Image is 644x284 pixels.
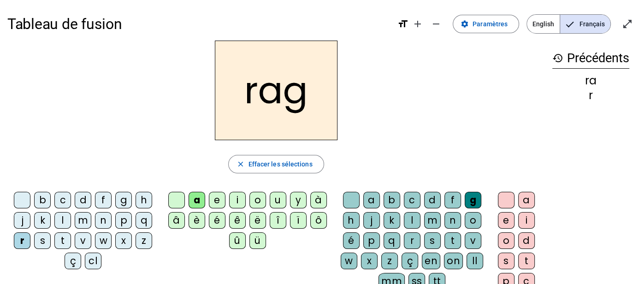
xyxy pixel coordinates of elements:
[341,253,357,269] div: w
[424,232,441,249] div: s
[95,212,112,229] div: n
[54,212,71,229] div: l
[310,212,327,229] div: ô
[404,212,420,229] div: l
[518,232,535,249] div: d
[115,232,132,249] div: x
[412,18,423,30] mat-icon: add
[384,212,400,229] div: k
[14,232,30,249] div: r
[136,232,152,249] div: z
[453,15,519,33] button: Paramètres
[404,232,420,249] div: r
[343,212,360,229] div: h
[343,232,360,249] div: é
[397,18,408,30] mat-icon: format_size
[215,41,337,140] h2: rag
[552,90,629,101] div: r
[527,15,560,33] span: English
[361,253,378,269] div: x
[427,15,445,33] button: Diminuer la taille de la police
[461,20,469,28] mat-icon: settings
[229,232,246,249] div: û
[7,9,390,39] h1: Tableau de fusion
[518,212,535,229] div: i
[75,232,91,249] div: v
[136,192,152,208] div: h
[189,192,205,208] div: a
[95,192,112,208] div: f
[518,253,535,269] div: t
[402,253,418,269] div: ç
[465,232,481,249] div: v
[136,212,152,229] div: q
[444,253,463,269] div: on
[473,18,508,30] span: Paramètres
[467,253,483,269] div: ll
[552,75,629,86] div: ra
[408,15,427,33] button: Augmenter la taille de la police
[248,159,312,170] span: Effacer les sélections
[444,212,461,229] div: n
[189,212,205,229] div: è
[115,212,132,229] div: p
[560,15,610,33] span: Français
[34,232,51,249] div: s
[229,212,246,229] div: ê
[552,48,629,69] h3: Précédents
[384,232,400,249] div: q
[498,253,514,269] div: s
[115,192,132,208] div: g
[209,212,225,229] div: é
[236,160,244,168] mat-icon: close
[424,192,441,208] div: d
[526,14,611,34] mat-button-toggle-group: Language selection
[444,192,461,208] div: f
[249,232,266,249] div: ü
[95,232,112,249] div: w
[444,232,461,249] div: t
[75,212,91,229] div: m
[270,192,286,208] div: u
[310,192,327,208] div: à
[422,253,440,269] div: en
[384,192,400,208] div: b
[363,232,380,249] div: p
[34,192,51,208] div: b
[228,155,324,173] button: Effacer les sélections
[290,192,307,208] div: y
[249,192,266,208] div: o
[465,212,481,229] div: o
[14,212,30,229] div: j
[518,192,535,208] div: a
[249,212,266,229] div: ë
[54,232,71,249] div: t
[552,53,563,64] mat-icon: history
[618,15,637,33] button: Entrer en plein écran
[363,212,380,229] div: j
[270,212,286,229] div: î
[622,18,633,30] mat-icon: open_in_full
[34,212,51,229] div: k
[404,192,420,208] div: c
[65,253,81,269] div: ç
[424,212,441,229] div: m
[498,232,514,249] div: o
[168,212,185,229] div: â
[229,192,246,208] div: i
[209,192,225,208] div: e
[75,192,91,208] div: d
[85,253,101,269] div: cl
[431,18,442,30] mat-icon: remove
[381,253,398,269] div: z
[290,212,307,229] div: ï
[498,212,514,229] div: e
[54,192,71,208] div: c
[363,192,380,208] div: a
[465,192,481,208] div: g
